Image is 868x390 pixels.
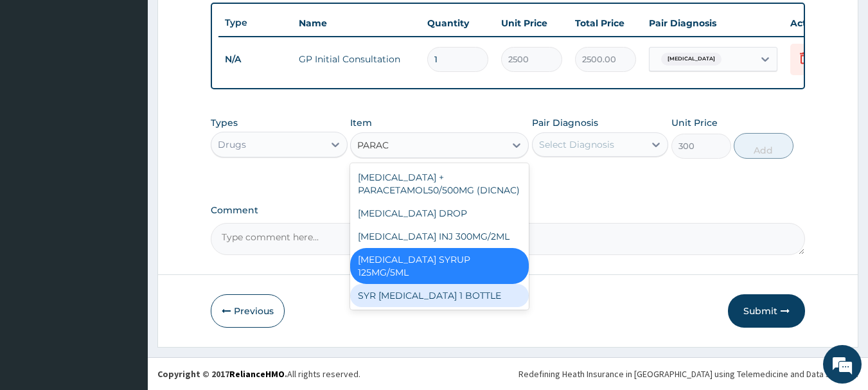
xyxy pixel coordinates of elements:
td: N/A [218,48,292,71]
button: Previous [211,294,285,328]
label: Pair Diagnosis [532,116,598,129]
strong: Copyright © 2017 . [157,368,287,380]
button: Submit [728,294,805,328]
footer: All rights reserved. [148,357,868,390]
th: Type [218,11,292,35]
div: Minimize live chat window [211,6,242,37]
div: [MEDICAL_DATA] INJ 300MG/2ML [350,225,529,248]
th: Unit Price [495,10,569,36]
label: Comment [211,205,806,216]
div: Select Diagnosis [539,138,614,151]
button: Add [734,133,793,159]
span: We're online! [75,114,177,244]
img: d_794563401_company_1708531726252_794563401 [24,64,52,96]
td: GP Initial Consultation [292,46,421,72]
label: Unit Price [671,116,718,129]
th: Actions [784,10,848,36]
div: [MEDICAL_DATA] + PARACETAMOL50/500MG (DICNAC) [350,166,529,202]
div: SYR [MEDICAL_DATA] 1 BOTTLE [350,284,529,307]
th: Total Price [569,10,642,36]
div: Redefining Heath Insurance in [GEOGRAPHIC_DATA] using Telemedicine and Data Science! [518,368,858,380]
div: [MEDICAL_DATA] SYRUP 125MG/5ML [350,248,529,284]
span: [MEDICAL_DATA] [661,53,722,66]
a: RelianceHMO [229,368,285,380]
div: Drugs [218,138,246,151]
th: Pair Diagnosis [642,10,784,36]
div: [MEDICAL_DATA] DROP [350,202,529,225]
div: Chat with us now [67,72,216,89]
label: Item [350,116,372,129]
th: Quantity [421,10,495,36]
label: Types [211,118,238,129]
textarea: Type your message and hit 'Enter' [6,256,245,301]
th: Name [292,10,421,36]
